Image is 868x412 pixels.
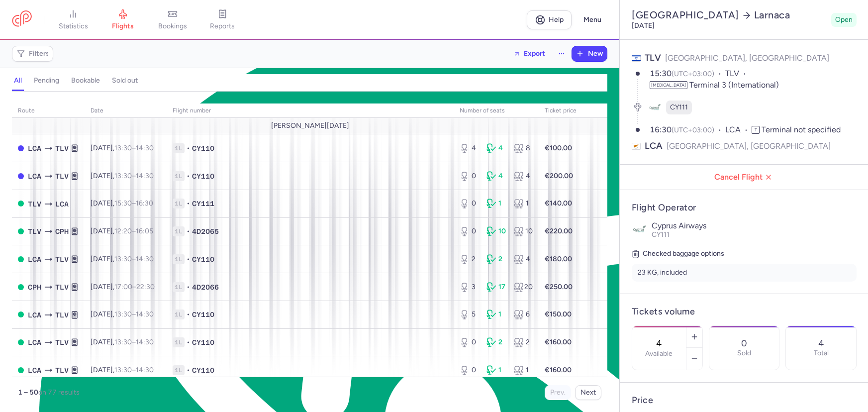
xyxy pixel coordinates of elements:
[514,199,533,208] div: 1
[136,310,154,318] time: 14:30
[28,199,41,209] span: TLV
[814,349,829,357] p: Total
[28,337,41,348] span: Larnaca, Larnaca, Cyprus
[173,171,185,181] span: 1L
[514,365,533,375] div: 1
[173,143,185,153] span: 1L
[98,9,148,31] a: flights
[55,282,69,293] span: Ben Gurion International, Tel Aviv, Israel
[136,144,154,152] time: 14:30
[148,9,197,31] a: bookings
[29,50,49,58] span: Filters
[527,10,572,29] a: Help
[545,385,571,400] button: Prev.
[672,126,714,134] span: (UTC+03:00)
[114,144,132,152] time: 13:30
[460,171,479,181] div: 0
[91,310,154,318] span: [DATE],
[670,103,688,112] span: CY111
[114,172,132,180] time: 13:30
[549,16,564,23] span: Help
[91,144,154,152] span: [DATE],
[91,283,155,291] span: [DATE],
[114,255,154,263] span: –
[514,254,533,264] div: 4
[632,221,648,237] img: Cyprus Airways logo
[486,143,505,153] div: 4
[114,199,153,207] span: –
[486,365,505,375] div: 1
[18,388,38,397] strong: 1 – 50
[28,171,41,182] span: Larnaca, Larnaca, Cyprus
[136,255,154,263] time: 14:30
[648,101,662,114] figure: CY airline logo
[91,172,154,180] span: [DATE],
[650,125,672,134] time: 16:30
[114,227,132,235] time: 12:20
[192,199,214,208] span: CY111
[114,255,132,263] time: 13:30
[818,338,824,348] p: 4
[91,255,154,263] span: [DATE],
[187,365,190,375] span: •
[192,143,214,153] span: CY110
[114,366,132,374] time: 13:30
[545,366,572,374] strong: €160.00
[460,337,479,347] div: 0
[460,254,479,264] div: 2
[173,337,185,347] span: 1L
[650,81,687,89] span: [MEDICAL_DATA]
[28,226,41,237] span: TLV
[192,171,214,181] span: CY110
[628,173,861,182] span: Cancel Flight
[173,199,185,208] span: 1L
[28,365,41,376] span: LCA
[725,68,750,80] span: TLV
[545,255,572,263] strong: €180.00
[572,46,607,61] button: New
[632,202,857,213] h4: Flight Operator
[114,144,154,152] span: –
[28,282,41,293] span: Kastrup, Copenhagen, Denmark
[187,143,190,153] span: •
[187,254,190,264] span: •
[18,284,24,290] span: OPEN
[650,69,672,78] time: 15:30
[114,310,154,318] span: –
[114,338,132,346] time: 13:30
[645,52,661,63] span: TLV
[667,140,831,152] span: [GEOGRAPHIC_DATA], [GEOGRAPHIC_DATA]
[114,283,132,291] time: 17:00
[545,199,572,207] strong: €140.00
[514,143,533,153] div: 8
[91,227,153,235] span: [DATE],
[632,264,857,282] li: 23 KG, included
[460,143,479,153] div: 4
[460,365,479,375] div: 0
[486,282,505,292] div: 17
[514,226,533,236] div: 10
[454,103,539,118] th: number of seats
[55,337,69,348] span: Ben Gurion International, Tel Aviv, Israel
[91,338,154,346] span: [DATE],
[460,226,479,236] div: 0
[545,283,573,291] strong: €250.00
[486,337,505,347] div: 2
[486,226,505,236] div: 10
[18,311,24,317] span: OPEN
[514,309,533,319] div: 6
[136,199,153,207] time: 16:30
[835,15,853,25] span: Open
[55,226,69,237] span: Kastrup, Copenhagen, Denmark
[114,227,153,235] span: –
[114,366,154,374] span: –
[486,199,505,208] div: 1
[524,50,545,57] span: Export
[55,365,69,376] span: TLV
[85,103,167,118] th: date
[55,309,69,320] span: TLV
[545,338,572,346] strong: €160.00
[578,10,607,29] button: Menu
[632,9,827,21] h2: [GEOGRAPHIC_DATA] Larnaca
[28,254,41,265] span: Larnaca, Larnaca, Cyprus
